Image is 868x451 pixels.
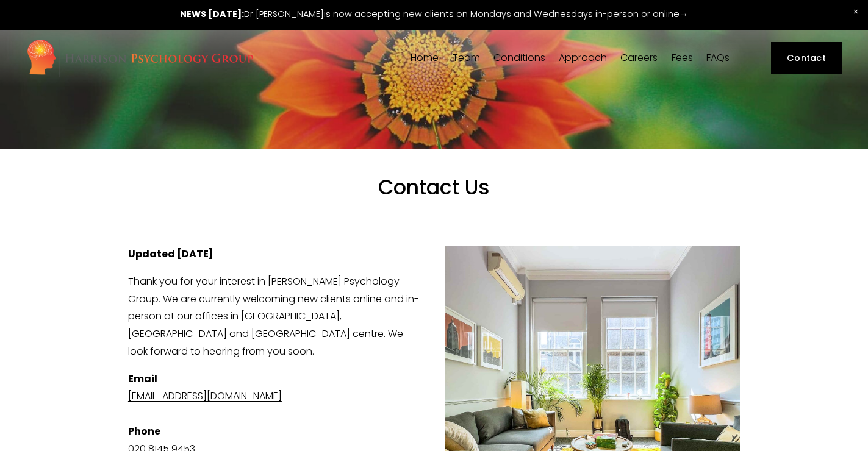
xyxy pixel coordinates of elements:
p: Thank you for your interest in [PERSON_NAME] Psychology Group. We are currently welcoming new cli... [128,273,740,361]
a: Fees [672,52,693,64]
strong: Phone [128,424,160,438]
a: FAQs [706,52,730,64]
strong: Email [128,372,157,386]
img: Harrison Psychology Group [26,38,254,78]
a: Dr [PERSON_NAME] [244,8,324,20]
span: Team [453,53,480,63]
a: Careers [620,52,658,64]
a: Home [411,52,439,64]
a: [EMAIL_ADDRESS][DOMAIN_NAME] [128,389,282,403]
span: Conditions [493,53,545,63]
a: Contact [771,42,842,74]
a: folder dropdown [559,52,607,64]
a: folder dropdown [453,52,480,64]
h1: Contact Us [181,175,687,225]
a: folder dropdown [493,52,545,64]
span: Approach [559,53,607,63]
strong: Updated [DATE] [128,247,213,261]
